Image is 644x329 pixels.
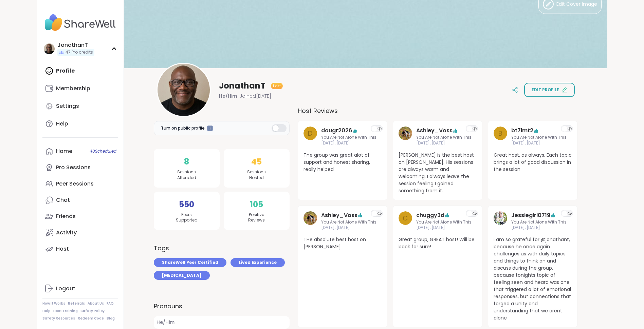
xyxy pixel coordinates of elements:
[239,259,277,266] span: Lived Experience
[321,135,376,140] span: You Are Not Alone With This
[56,148,72,155] div: Home
[403,213,408,223] span: c
[399,127,412,140] img: Ashley_Voss
[57,41,94,49] div: JonathanT
[416,140,472,146] span: [DATE], [DATE]
[42,301,65,306] a: How It Works
[416,127,453,135] a: Ashley_Voss
[219,93,237,99] span: He/Him
[416,135,472,140] span: You Are Not Alone With This
[158,64,210,116] img: JonathanT
[303,236,382,250] span: THe absolute best host on [PERSON_NAME]
[308,128,313,138] span: d
[56,245,69,253] div: Host
[42,143,118,159] a: Home40Scheduled
[303,211,317,225] img: Ashley_Voss
[42,280,118,297] a: Logout
[248,212,265,224] span: Positive Reviews
[184,156,189,168] span: 8
[321,219,376,225] span: You Are Not Alone With This
[56,85,90,92] div: Membership
[511,219,567,225] span: You Are Not Alone With This
[42,309,51,313] a: Help
[207,125,213,131] iframe: Spotlight
[107,316,115,321] a: Blog
[66,50,93,55] span: 47 Pro credits
[42,159,118,176] a: Pro Sessions
[177,169,196,181] span: Sessions Attended
[399,127,412,146] a: Ashley_Voss
[78,316,104,321] a: Redeem Code
[494,127,507,146] a: b
[498,128,502,138] span: b
[88,301,104,306] a: About Us
[399,236,477,250] span: Great group, GREAT host! Will be back for sure!
[179,198,194,211] span: 550
[56,164,91,171] div: Pro Sessions
[321,211,357,219] a: Ashley_Voss
[511,211,550,219] a: Jessiegirl0719
[303,127,317,146] a: d
[53,309,78,313] a: Host Training
[154,316,290,329] span: He/Him
[219,80,265,91] span: JonathanT
[56,213,76,220] div: Friends
[154,302,290,311] label: Pronouns
[303,211,317,231] a: Ashley_Voss
[161,125,205,131] span: Turn on public profile
[42,176,118,192] a: Peer Sessions
[154,244,169,253] h3: Tags
[42,241,118,257] a: Host
[251,156,262,168] span: 45
[56,102,79,110] div: Settings
[42,98,118,114] a: Settings
[524,83,575,97] button: Edit profile
[240,93,271,99] span: Joined [DATE]
[162,259,218,266] span: ShareWell Peer Certified
[80,309,105,313] a: Safety Policy
[511,225,567,231] span: [DATE], [DATE]
[494,211,507,225] img: Jessiegirl0719
[416,219,472,225] span: You Are Not Alone With This
[250,198,263,211] span: 105
[416,211,444,219] a: chuggy3d
[90,149,116,154] span: 40 Scheduled
[42,80,118,97] a: Membership
[273,83,281,89] span: Host
[68,301,85,306] a: Referrals
[42,208,118,225] a: Friends
[321,225,376,231] span: [DATE], [DATE]
[511,135,567,140] span: You Are Not Alone With This
[42,11,118,35] img: ShareWell Nav Logo
[556,1,597,8] span: Edit Cover Image
[56,229,77,236] div: Activity
[176,212,198,224] span: Peers Supported
[56,120,68,128] div: Help
[399,211,412,231] a: c
[511,140,567,146] span: [DATE], [DATE]
[162,272,202,278] span: [MEDICAL_DATA]
[42,225,118,241] a: Activity
[416,225,472,231] span: [DATE], [DATE]
[42,316,75,321] a: Safety Resources
[494,152,572,173] span: Great host, as always. Each topic brings a lot of good discussion in the session
[321,127,352,135] a: dougr2026
[399,152,477,194] span: [PERSON_NAME] is the best host on [PERSON_NAME]. His sessions are always warm and welcoming. I al...
[511,127,533,135] a: bt7lmt2
[44,43,55,54] img: JonathanT
[303,152,382,173] span: The group was great alot of support and honest sharing, really helped
[321,140,376,146] span: [DATE], [DATE]
[56,285,75,292] div: Logout
[56,196,70,204] div: Chat
[107,301,114,306] a: FAQ
[42,116,118,132] a: Help
[247,169,266,181] span: Sessions Hosted
[42,192,118,208] a: Chat
[532,87,559,93] span: Edit profile
[494,236,572,322] span: i am so grateful for @jonathant, because he once again challenges us with daily topics and things...
[494,211,507,231] a: Jessiegirl0719
[56,180,94,188] div: Peer Sessions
